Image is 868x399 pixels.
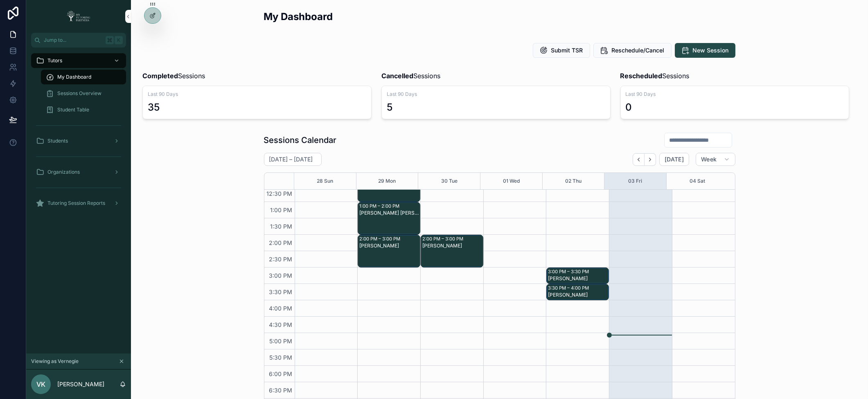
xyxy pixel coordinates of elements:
[548,268,591,275] div: 3:00 PM – 3:30 PM
[267,239,295,246] span: 2:00 PM
[547,284,609,300] div: 3:30 PM – 4:00 PM[PERSON_NAME]
[565,173,582,189] button: 02 Thu
[57,380,104,388] p: [PERSON_NAME]
[690,173,705,189] button: 04 Sat
[421,235,483,267] div: 2:00 PM – 3:00 PM[PERSON_NAME]
[265,190,295,197] span: 12:30 PM
[358,235,420,267] div: 2:00 PM – 3:00 PM[PERSON_NAME]
[701,156,717,163] span: Week
[551,46,583,54] span: Submit TSR
[268,338,295,345] span: 5:00 PM
[31,134,126,148] a: Students
[36,379,45,389] span: VK
[628,173,642,189] button: 03 Fri
[612,46,665,54] span: Reschedule/Cancel
[381,71,440,81] span: Sessions
[645,153,656,166] button: Next
[626,101,632,114] div: 0
[41,102,126,117] a: Student Table
[31,165,126,179] a: Organizations
[31,196,126,211] a: Tutoring Session Reports
[693,46,729,54] span: New Session
[359,210,419,216] div: [PERSON_NAME] [PERSON_NAME]
[57,107,89,113] span: Student Table
[267,288,295,295] span: 3:30 PM
[267,321,295,328] span: 4:30 PM
[633,153,645,166] button: Back
[64,10,93,23] img: App logo
[115,37,122,43] span: K
[387,101,392,114] div: 5
[148,91,366,97] span: Last 90 Days
[547,268,609,283] div: 3:00 PM – 3:30 PM[PERSON_NAME]
[267,305,295,312] span: 4:00 PM
[44,37,102,43] span: Jump to...
[422,236,465,242] div: 2:00 PM – 3:00 PM
[620,72,663,80] strong: Rescheduled
[26,48,131,221] div: scrollable content
[359,243,419,249] div: [PERSON_NAME]
[269,155,313,163] h2: [DATE] – [DATE]
[548,292,608,298] div: [PERSON_NAME]
[626,91,844,97] span: Last 90 Days
[268,223,295,230] span: 1:30 PM
[41,70,126,84] a: My Dashboard
[267,370,295,377] span: 6:00 PM
[142,72,178,80] strong: Completed
[57,90,101,97] span: Sessions Overview
[659,153,689,166] button: [DATE]
[665,156,684,163] span: [DATE]
[696,153,735,166] button: Week
[378,173,396,189] button: 29 Mon
[675,43,735,58] button: New Session
[358,202,420,234] div: 1:00 PM – 2:00 PM[PERSON_NAME] [PERSON_NAME]
[422,243,482,249] div: [PERSON_NAME]
[267,387,295,394] span: 6:30 PM
[593,43,672,58] button: Reschedule/Cancel
[47,200,105,206] span: Tutoring Session Reports
[264,134,337,146] h1: Sessions Calendar
[267,256,295,263] span: 2:30 PM
[142,71,205,81] span: Sessions
[41,86,126,101] a: Sessions Overview
[387,91,605,97] span: Last 90 Days
[264,10,333,23] h2: My Dashboard
[47,57,62,64] span: Tutors
[381,72,413,80] strong: Cancelled
[359,236,402,242] div: 2:00 PM – 3:00 PM
[47,138,68,144] span: Students
[31,33,126,48] button: Jump to...K
[548,285,591,291] div: 3:30 PM – 4:00 PM
[503,173,520,189] button: 01 Wed
[57,74,91,80] span: My Dashboard
[317,173,333,189] button: 28 Sun
[620,71,690,81] span: Sessions
[548,275,608,282] div: [PERSON_NAME]
[267,272,295,279] span: 3:00 PM
[148,101,160,114] div: 35
[268,206,295,213] span: 1:00 PM
[47,169,80,175] span: Organizations
[268,354,295,361] span: 5:30 PM
[31,53,126,68] a: Tutors
[31,358,79,365] span: Viewing as Vernegie
[441,173,458,189] button: 30 Tue
[359,203,401,209] div: 1:00 PM – 2:00 PM
[533,43,590,58] button: Submit TSR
